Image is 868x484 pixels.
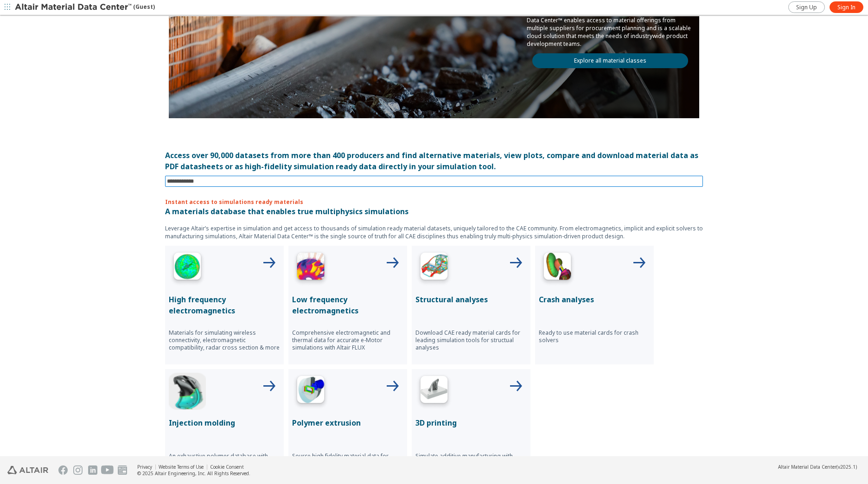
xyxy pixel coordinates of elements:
[778,464,857,470] div: (v2025.1)
[412,246,530,364] button: Structural Analyses IconStructural analysesDownload CAE ready material cards for leading simulati...
[7,466,48,474] img: Altair Engineering
[535,246,654,364] button: Crash Analyses IconCrash analysesReady to use material cards for crash solvers
[288,246,407,364] button: Low Frequency IconLow frequency electromagneticsComprehensive electromagnetic and thermal data fo...
[165,206,703,217] p: A materials database that enables true multiphysics simulations
[415,294,527,305] p: Structural analyses
[837,4,855,11] span: Sign In
[796,4,817,11] span: Sign Up
[159,464,204,470] a: Website Terms of Use
[830,1,863,13] a: Sign In
[292,452,403,467] p: Source high fidelity material data for simulating polymer extrusion process
[292,373,329,410] img: Polymer Extrusion Icon
[415,329,527,351] p: Download CAE ready material cards for leading simulation tools for structual analyses
[165,150,703,172] div: Access over 90,000 datasets from more than 400 producers and find alternative materials, view plo...
[532,53,688,68] a: Explore all material classes
[415,452,527,475] p: Simulate additive manufacturing with accurate data for commercially available materials
[415,417,527,428] p: 3D printing
[210,464,244,470] a: Cookie Consent
[165,246,284,364] button: High Frequency IconHigh frequency electromagneticsMaterials for simulating wireless connectivity,...
[169,329,280,351] p: Materials for simulating wireless connectivity, electromagnetic compatibility, radar cross sectio...
[539,329,650,344] p: Ready to use material cards for crash solvers
[165,198,703,206] p: Instant access to simulations ready materials
[137,464,152,470] a: Privacy
[15,3,133,12] img: Altair Material Data Center
[415,249,453,287] img: Structural Analyses Icon
[415,373,453,410] img: 3D Printing Icon
[292,249,329,287] img: Low Frequency Icon
[292,417,403,428] p: Polymer extrusion
[169,249,206,287] img: High Frequency Icon
[169,294,280,316] p: High frequency electromagnetics
[292,294,403,316] p: Low frequency electromagnetics
[169,452,280,475] p: An exhaustive polymer database with simulation ready data for injection molding from leading mate...
[169,417,280,428] p: Injection molding
[788,1,825,13] a: Sign Up
[165,224,703,240] p: Leverage Altair’s expertise in simulation and get access to thousands of simulation ready materia...
[169,373,206,410] img: Injection Molding Icon
[15,3,155,12] div: (Guest)
[137,470,250,477] div: © 2025 Altair Engineering, Inc. All Rights Reserved.
[778,464,836,470] span: Altair Material Data Center
[539,249,576,287] img: Crash Analyses Icon
[292,329,403,351] p: Comprehensive electromagnetic and thermal data for accurate e-Motor simulations with Altair FLUX
[539,294,650,305] p: Crash analyses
